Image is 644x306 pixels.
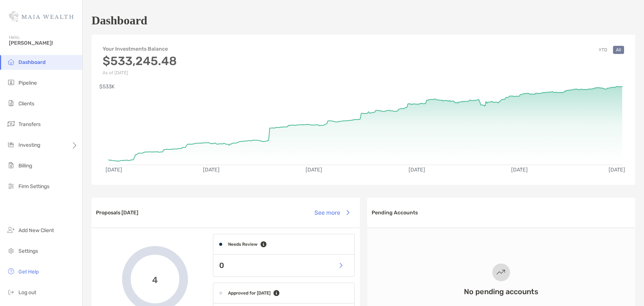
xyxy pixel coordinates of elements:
[18,163,32,169] span: Billing
[96,210,138,216] h3: Proposals [DATE]
[609,167,625,173] text: [DATE]
[511,167,528,173] text: [DATE]
[306,167,322,173] text: [DATE]
[203,167,220,173] text: [DATE]
[18,183,49,190] span: Firm Settings
[372,210,418,216] h3: Pending Accounts
[9,40,78,46] span: [PERSON_NAME]!
[219,261,224,270] p: 0
[18,101,34,107] span: Clients
[613,46,624,54] button: All
[103,46,177,52] h4: Your Investments Balance
[7,288,16,296] img: logout icon
[228,290,271,296] h4: Approved for [DATE]
[7,161,16,170] img: billing icon
[7,140,16,149] img: investing icon
[152,274,158,285] span: 4
[228,242,258,247] h4: Needs Review
[18,289,36,296] span: Log out
[18,59,46,65] span: Dashboard
[106,167,122,173] text: [DATE]
[409,167,425,173] text: [DATE]
[7,78,16,87] img: pipeline icon
[18,227,54,234] span: Add New Client
[103,54,177,68] h3: $533,245.48
[7,246,16,255] img: settings icon
[596,46,610,54] button: YTD
[18,269,39,275] span: Get Help
[9,3,73,30] img: Zoe Logo
[7,181,16,190] img: firm-settings icon
[92,14,147,27] h1: Dashboard
[18,121,41,127] span: Transfers
[103,70,177,75] p: As of [DATE]
[18,248,38,254] span: Settings
[18,142,40,148] span: Investing
[7,267,16,276] img: get-help icon
[99,84,115,90] text: $533K
[464,287,538,296] h3: No pending accounts
[7,99,16,108] img: clients icon
[7,225,16,234] img: add_new_client icon
[7,119,16,128] img: transfers icon
[7,57,16,66] img: dashboard icon
[309,204,355,221] button: See more
[18,80,37,86] span: Pipeline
